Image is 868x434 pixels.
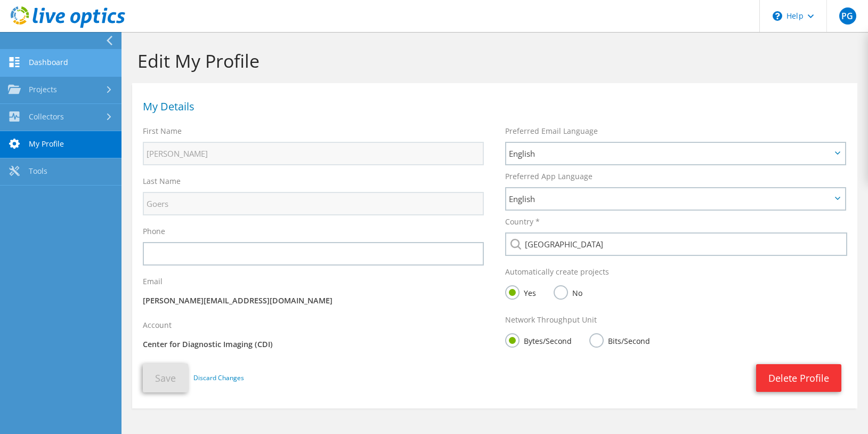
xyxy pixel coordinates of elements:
label: First Name [143,126,182,136]
p: Center for Diagnostic Imaging (CDI) [143,339,484,350]
h1: My Details [143,101,841,112]
label: Bits/Second [589,333,650,347]
p: [PERSON_NAME][EMAIL_ADDRESS][DOMAIN_NAME] [143,295,484,307]
label: Preferred App Language [505,171,593,182]
label: Yes [505,285,536,299]
svg: \n [773,11,782,21]
span: English [509,147,831,160]
button: Save [143,364,188,392]
a: Delete Profile [756,364,841,392]
label: Last Name [143,176,181,187]
span: PG [839,7,856,25]
label: Email [143,276,163,287]
label: Bytes/Second [505,333,572,347]
label: Automatically create projects [505,267,609,277]
label: Country * [505,216,540,227]
label: Account [143,320,172,331]
span: English [509,192,831,205]
a: Discard Changes [193,372,244,384]
label: Preferred Email Language [505,126,598,136]
label: No [554,285,582,299]
label: Network Throughput Unit [505,315,597,325]
h1: Edit My Profile [137,50,847,72]
label: Phone [143,226,165,237]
